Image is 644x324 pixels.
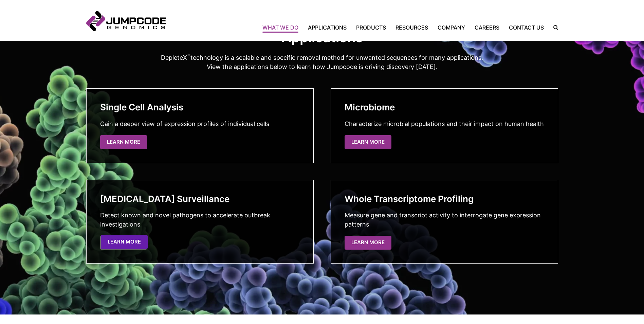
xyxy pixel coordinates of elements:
p: DepleteX technology is a scalable and specific removal method for unwanted sequences for many app... [86,53,558,71]
h3: [MEDICAL_DATA] Surveillance [100,194,300,204]
a: Learn More [345,135,391,149]
a: Careers [470,23,504,32]
a: Contact Us [504,23,549,32]
a: Learn More [101,235,148,249]
a: Learn More [345,236,391,250]
p: Gain a deeper view of expression profiles of individual cells [100,119,300,128]
nav: Primary Navigation [166,23,549,32]
sup: ™ [187,53,190,59]
a: Company [433,23,470,32]
a: Learn More [100,135,147,149]
a: Resources [391,23,433,32]
h3: Single Cell Analysis [100,102,300,112]
a: Applications [303,23,351,32]
label: Search the site. [549,25,558,30]
p: Characterize microbial populations and their impact on human health [345,119,544,128]
p: Detect known and novel pathogens to accelerate outbreak investigations [100,211,300,229]
a: Products [351,23,391,32]
p: Measure gene and transcript activity to interrogate gene expression patterns [345,211,544,229]
h3: Microbiome [345,102,544,112]
h3: Whole Transcriptome Profiling [345,194,544,204]
a: What We Do [262,23,303,32]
